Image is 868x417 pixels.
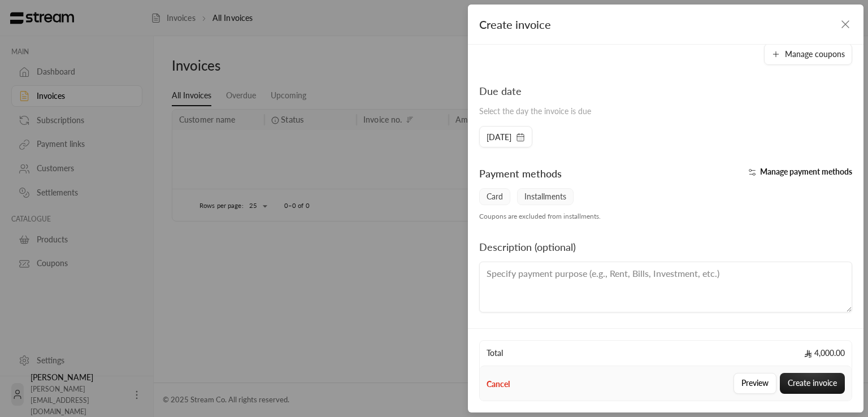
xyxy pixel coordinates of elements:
[780,373,845,394] button: Create invoice
[487,347,503,359] span: Total
[734,373,776,394] button: Preview
[764,44,852,65] button: Manage coupons
[487,132,511,143] span: [DATE]
[487,379,510,390] button: Cancel
[474,212,858,221] div: Coupons are excluded from installments.
[804,347,845,359] span: 4,000.00
[760,167,852,176] span: Manage payment methods
[517,188,574,205] span: Installments
[479,83,591,99] div: Due date
[479,188,510,205] span: Card
[479,106,591,116] span: Select the day the invoice is due
[479,241,576,253] span: Description (optional)
[479,18,551,31] span: Create invoice
[479,167,562,180] span: Payment methods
